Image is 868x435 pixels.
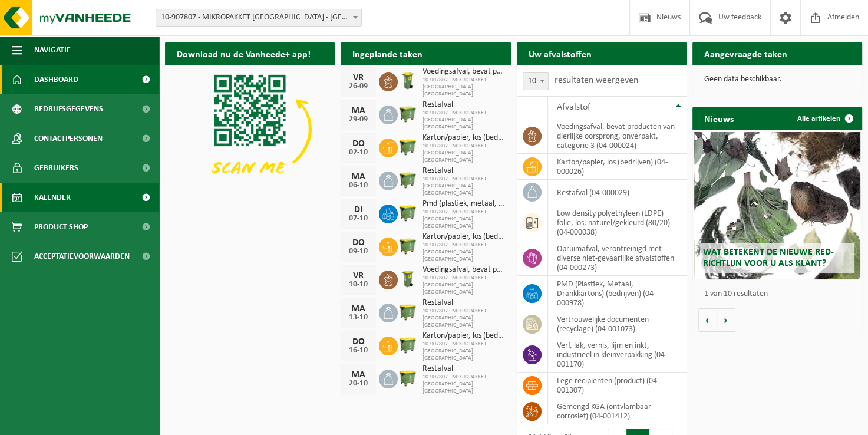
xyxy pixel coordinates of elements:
[423,110,504,131] span: 10-907807 - MIKROPAKKET [GEOGRAPHIC_DATA] - [GEOGRAPHIC_DATA]
[346,281,370,289] div: 10-10
[692,42,799,65] h2: Aangevraagde taken
[346,116,370,124] div: 29-09
[346,182,370,190] div: 06-10
[398,368,418,388] img: WB-1100-HPE-GN-50
[548,311,687,337] td: vertrouwelijke documenten (recyclage) (04-001073)
[346,83,370,91] div: 26-09
[423,67,504,77] span: Voedingsafval, bevat producten van dierlijke oorsprong, onverpakt, categorie 3
[423,364,504,374] span: Restafval
[346,304,370,314] div: MA
[423,143,504,164] span: 10-907807 - MIKROPAKKET [GEOGRAPHIC_DATA] - [GEOGRAPHIC_DATA]
[423,133,504,143] span: Karton/papier, los (bedrijven)
[423,265,504,275] span: Voedingsafval, bevat producten van dierlijke oorsprong, onverpakt, categorie 3
[165,42,322,65] h2: Download nu de Vanheede+ app!
[698,308,717,332] button: Vorige
[398,302,418,322] img: WB-1100-HPE-GN-50
[34,65,78,94] span: Dashboard
[346,380,370,388] div: 20-10
[423,308,504,329] span: 10-907807 - MIKROPAKKET [GEOGRAPHIC_DATA] - [GEOGRAPHIC_DATA]
[523,72,549,90] span: 10
[704,75,850,84] p: Geen data beschikbaar.
[34,124,103,153] span: Contactpersonen
[423,166,504,176] span: Restafval
[398,71,418,91] img: WB-0140-HPE-GN-50
[156,9,362,27] span: 10-907807 - MIKROPAKKET BELGIUM - VILVOORDE - VILVOORDE
[548,337,687,373] td: verf, lak, vernis, lijm en inkt, industrieel in kleinverpakking (04-001170)
[398,269,418,289] img: WB-0140-HPE-GN-50
[34,153,78,183] span: Gebruikers
[423,298,504,308] span: Restafval
[548,398,687,424] td: gemengd KGA (ontvlambaar-corrosief) (04-001412)
[423,374,504,395] span: 10-907807 - MIKROPAKKET [GEOGRAPHIC_DATA] - [GEOGRAPHIC_DATA]
[346,149,370,157] div: 02-10
[548,240,687,276] td: opruimafval, verontreinigd met diverse niet-gevaarlijke afvalstoffen (04-000273)
[704,290,856,298] p: 1 van 10 resultaten
[788,107,861,130] a: Alle artikelen
[346,139,370,149] div: DO
[423,331,504,341] span: Karton/papier, los (bedrijven)
[548,118,687,154] td: voedingsafval, bevat producten van dierlijke oorsprong, onverpakt, categorie 3 (04-000024)
[423,209,504,230] span: 10-907807 - MIKROPAKKET [GEOGRAPHIC_DATA] - [GEOGRAPHIC_DATA]
[423,100,504,110] span: Restafval
[346,238,370,248] div: DO
[398,236,418,256] img: WB-1100-HPE-GN-50
[346,205,370,215] div: DI
[548,276,687,311] td: PMD (Plastiek, Metaal, Drankkartons) (bedrijven) (04-000978)
[555,75,638,85] label: resultaten weergeven
[703,248,834,268] span: Wat betekent de nieuwe RED-richtlijn voor u als klant?
[34,242,130,271] span: Acceptatievoorwaarden
[398,137,418,157] img: WB-1100-HPE-GN-50
[548,154,687,180] td: karton/papier, los (bedrijven) (04-000026)
[423,199,504,209] span: Pmd (plastiek, metaal, drankkartons) (bedrijven)
[548,180,687,205] td: restafval (04-000029)
[346,248,370,256] div: 09-10
[423,275,504,296] span: 10-907807 - MIKROPAKKET [GEOGRAPHIC_DATA] - [GEOGRAPHIC_DATA]
[523,73,548,90] span: 10
[398,104,418,124] img: WB-1100-HPE-GN-50
[346,337,370,347] div: DO
[34,183,71,212] span: Kalender
[423,232,504,242] span: Karton/papier, los (bedrijven)
[548,205,687,240] td: low density polyethyleen (LDPE) folie, los, naturel/gekleurd (80/20) (04-000038)
[346,370,370,380] div: MA
[346,314,370,322] div: 13-10
[423,242,504,263] span: 10-907807 - MIKROPAKKET [GEOGRAPHIC_DATA] - [GEOGRAPHIC_DATA]
[517,42,603,65] h2: Uw afvalstoffen
[694,132,860,279] a: Wat betekent de nieuwe RED-richtlijn voor u als klant?
[346,215,370,223] div: 07-10
[346,271,370,281] div: VR
[692,107,745,130] h2: Nieuws
[346,106,370,116] div: MA
[156,9,361,26] span: 10-907807 - MIKROPAKKET BELGIUM - VILVOORDE - VILVOORDE
[717,308,735,332] button: Volgende
[346,73,370,83] div: VR
[398,335,418,355] img: WB-1100-HPE-GN-50
[346,347,370,355] div: 16-10
[548,373,687,398] td: lege recipiënten (product) (04-001307)
[423,341,504,362] span: 10-907807 - MIKROPAKKET [GEOGRAPHIC_DATA] - [GEOGRAPHIC_DATA]
[398,203,418,223] img: WB-1100-HPE-GN-50
[34,212,88,242] span: Product Shop
[398,170,418,190] img: WB-1100-HPE-GN-50
[557,103,590,112] span: Afvalstof
[423,176,504,197] span: 10-907807 - MIKROPAKKET [GEOGRAPHIC_DATA] - [GEOGRAPHIC_DATA]
[423,77,504,98] span: 10-907807 - MIKROPAKKET [GEOGRAPHIC_DATA] - [GEOGRAPHIC_DATA]
[34,94,103,124] span: Bedrijfsgegevens
[165,65,335,193] img: Download de VHEPlus App
[341,42,434,65] h2: Ingeplande taken
[346,172,370,182] div: MA
[34,35,71,65] span: Navigatie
